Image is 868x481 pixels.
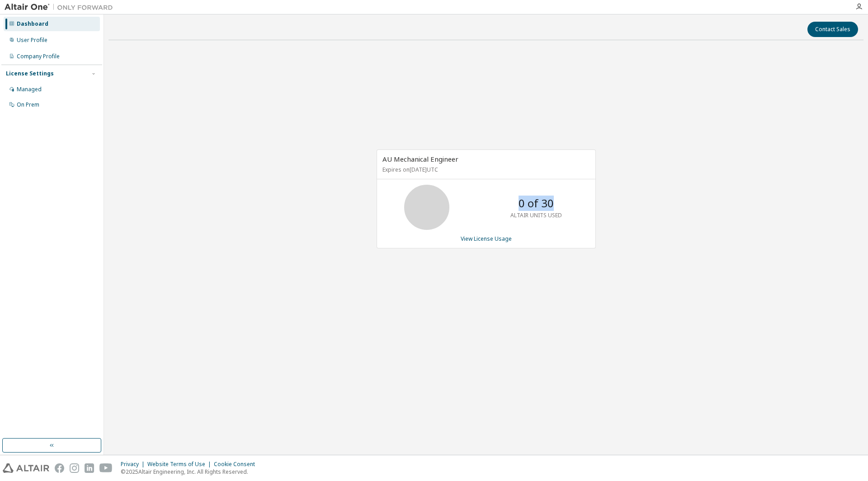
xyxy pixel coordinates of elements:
div: Website Terms of Use [147,461,214,468]
span: AU Mechanical Engineer [382,154,458,163]
div: On Prem [17,101,39,108]
div: License Settings [6,70,54,77]
button: Contact Sales [807,22,858,37]
a: View License Usage [461,235,512,243]
img: linkedin.svg [85,463,94,473]
div: Privacy [121,461,147,468]
img: altair_logo.svg [3,463,49,473]
div: Company Profile [17,53,60,60]
p: Expires on [DATE] UTC [382,166,588,173]
img: youtube.svg [99,463,113,473]
div: Cookie Consent [214,461,260,468]
img: Altair One [5,3,118,12]
div: Dashboard [17,20,48,28]
div: Managed [17,86,42,93]
img: facebook.svg [55,463,64,473]
p: ALTAIR UNITS USED [510,211,562,219]
p: © 2025 Altair Engineering, Inc. All Rights Reserved. [121,468,260,476]
img: instagram.svg [70,463,79,473]
p: 0 of 30 [519,196,554,211]
div: User Profile [17,37,47,44]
